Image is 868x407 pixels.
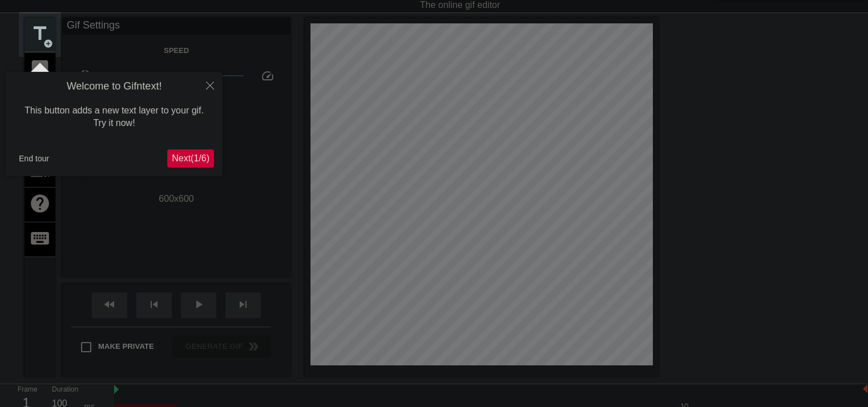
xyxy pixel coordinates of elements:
[14,93,214,141] div: This button adds a new text layer to your gif. Try it now!
[167,149,214,168] button: Next
[14,80,214,93] h4: Welcome to Gifntext!
[14,150,54,167] button: End tour
[172,153,209,163] span: Next ( 1 / 6 )
[197,72,223,98] button: Close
